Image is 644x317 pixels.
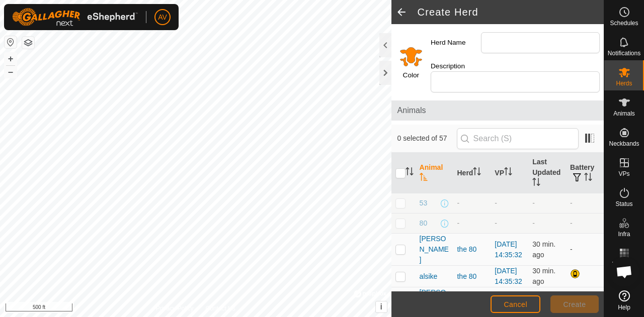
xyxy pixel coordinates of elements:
button: – [5,66,17,78]
button: + [5,53,17,65]
a: [DATE] 14:35:32 [495,240,522,259]
th: Animal [416,153,453,193]
input: Search (S) [457,128,579,149]
button: i [376,301,387,312]
span: Status [615,201,632,207]
td: - [566,193,604,214]
span: Sep 12, 2025, 9:08 AM [532,267,555,285]
div: - [457,218,487,229]
span: Herds [616,80,632,86]
span: Cancel [504,300,527,308]
th: Battery [566,153,604,193]
span: AV [158,12,167,23]
span: Animals [397,104,598,117]
span: [PERSON_NAME] [420,234,449,265]
label: Herd Name [431,32,481,53]
div: the 80 [457,244,487,255]
p-sorticon: Activate to sort [406,169,414,177]
p-sorticon: Activate to sort [420,174,428,182]
a: Privacy Policy [156,304,194,313]
div: Open chat [609,257,639,287]
img: Gallagher Logo [12,8,138,26]
span: Sep 12, 2025, 9:07 AM [532,240,555,259]
span: - [532,199,535,207]
a: Contact Us [205,304,235,313]
button: Map Layers [22,37,34,49]
button: Reset Map [5,36,17,48]
th: VP [491,153,528,193]
h2: Create Herd [418,6,604,18]
span: Heatmap [612,261,636,267]
p-sorticon: Activate to sort [584,174,592,182]
span: 80 [420,218,428,229]
span: Infra [618,231,630,237]
a: Help [604,286,644,314]
span: Notifications [608,50,640,56]
app-display-virtual-paddock-transition: - [495,199,497,207]
span: alsike [420,271,438,282]
p-sorticon: Activate to sort [473,169,481,177]
div: the 80 [457,271,487,282]
p-sorticon: Activate to sort [532,179,540,187]
td: - [566,214,604,234]
span: Help [618,304,630,310]
span: Schedules [610,20,638,26]
span: Animals [613,111,635,117]
span: 0 selected of 57 [397,133,457,144]
label: Color [403,70,419,80]
td: - [566,234,604,266]
th: Last Updated [528,153,566,193]
span: VPs [618,171,629,177]
span: Create [563,300,586,308]
p-sorticon: Activate to sort [504,169,512,177]
app-display-virtual-paddock-transition: - [495,219,497,227]
span: - [532,219,535,227]
button: Create [550,295,599,313]
span: 53 [420,198,428,208]
div: - [457,198,487,208]
span: i [380,302,382,311]
th: Herd [453,153,491,193]
a: [DATE] 14:35:32 [495,267,522,285]
button: Cancel [491,295,540,313]
span: Neckbands [609,141,639,147]
label: Description [431,61,481,71]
